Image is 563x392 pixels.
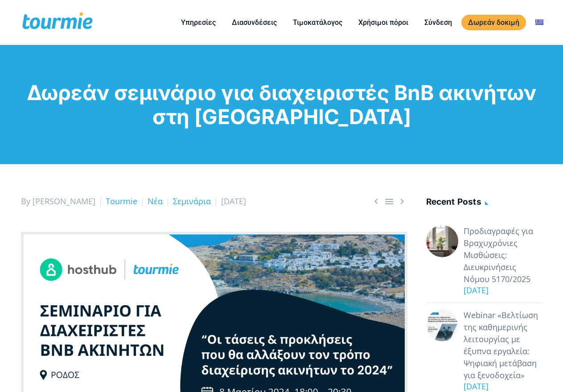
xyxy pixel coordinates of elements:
[371,196,382,207] span: Previous post
[397,196,407,207] span: Next post
[173,196,211,206] a: Σεμινάρια
[148,196,163,206] a: Νέα
[371,196,382,207] a: 
[458,284,542,296] div: [DATE]
[397,196,407,207] a: 
[106,196,137,206] a: Tourmie
[384,196,395,207] a: 
[286,17,349,28] a: Τιμοκατάλογος
[464,309,542,381] a: Webinar «Βελτίωση της καθημερινής λειτουργίας με έξυπνα εργαλεία: Ψηφιακή μετάβαση για ξενοδοχεία»
[426,195,542,210] h4: Recent posts
[21,81,542,129] h1: Δωρεάν σεμινάριο για διαχειριστές BnB ακινήτων στη [GEOGRAPHIC_DATA]
[21,196,95,206] span: By [PERSON_NAME]
[461,15,526,30] a: Δωρεάν δοκιμή
[418,17,459,28] a: Σύνδεση
[464,225,542,285] a: Προδιαγραφές για Βραχυχρόνιες Μισθώσεις: Διευκρινήσεις Νόμου 5170/2025
[174,17,222,28] a: Υπηρεσίες
[221,196,246,206] span: [DATE]
[352,17,415,28] a: Χρήσιμοι πόροι
[225,17,284,28] a: Διασυνδέσεις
